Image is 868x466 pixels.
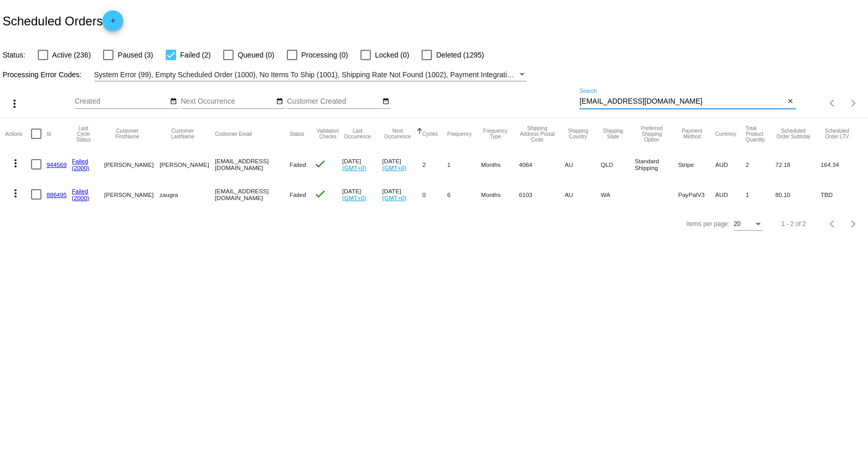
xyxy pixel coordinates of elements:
mat-cell: 164.34 [821,149,863,179]
button: Change sorting for ShippingCountry [565,128,591,139]
mat-icon: date_range [276,97,283,106]
mat-cell: 2 [746,149,775,179]
button: Change sorting for CustomerEmail [215,131,252,137]
span: Queued (0) [238,49,274,61]
input: Created [75,97,168,106]
mat-cell: AUD [715,179,746,209]
mat-cell: 0 [423,179,447,209]
span: Locked (0) [375,49,409,61]
mat-cell: AU [565,179,601,209]
a: 886495 [47,191,67,198]
mat-cell: AUD [715,149,746,179]
button: Change sorting for ShippingPostcode [519,125,556,143]
mat-select: Filter by Processing Error Codes [94,68,527,81]
mat-icon: more_vert [8,97,21,110]
mat-cell: [PERSON_NAME] [104,149,160,179]
input: Next Occurrence [181,97,274,106]
span: Paused (3) [118,49,153,61]
mat-cell: 6 [447,179,481,209]
button: Change sorting for FrequencyType [481,128,510,139]
button: Change sorting for LastOccurrenceUtc [342,128,373,139]
mat-cell: AU [565,149,601,179]
mat-cell: [DATE] [382,149,422,179]
mat-cell: 2 [423,149,447,179]
a: (GMT+0) [382,164,407,171]
mat-icon: more_vert [9,157,22,170]
span: Failed [290,191,306,198]
button: Previous page [822,214,843,234]
mat-icon: date_range [382,97,389,106]
button: Change sorting for Status [290,131,304,137]
button: Next page [843,93,864,114]
input: Search [580,97,785,106]
a: Failed [72,188,89,194]
button: Previous page [822,93,843,114]
span: Failed [290,161,306,168]
mat-cell: [DATE] [342,149,382,179]
a: (GMT+0) [342,194,367,201]
mat-header-cell: Total Product Quantity [746,118,775,149]
a: Failed [72,158,89,164]
div: 1 - 2 of 2 [782,220,806,228]
mat-cell: 1 [447,149,481,179]
button: Change sorting for CustomerFirstName [104,128,150,139]
a: 944569 [47,161,67,168]
mat-cell: [PERSON_NAME] [160,149,215,179]
mat-cell: [DATE] [342,179,382,209]
mat-cell: [PERSON_NAME] [104,179,160,209]
div: Items per page: [686,220,729,228]
a: (2000) [72,194,90,201]
span: Status: [3,51,25,59]
button: Change sorting for Frequency [447,131,472,137]
mat-select: Items per page: [734,221,763,228]
mat-cell: TBD [821,179,863,209]
button: Change sorting for Subtotal [775,128,812,139]
button: Change sorting for LifetimeValue [821,128,853,139]
mat-cell: 6103 [519,179,565,209]
mat-cell: [DATE] [382,179,422,209]
a: (GMT+0) [382,194,407,201]
button: Change sorting for PaymentMethod.Type [678,128,706,139]
button: Change sorting for PreferredShippingOption [634,125,669,143]
button: Change sorting for CurrencyIso [715,131,736,137]
button: Change sorting for Cycles [423,131,438,137]
mat-cell: Months [481,179,519,209]
button: Change sorting for ShippingState [601,128,626,139]
mat-cell: 4064 [519,149,565,179]
mat-cell: [EMAIL_ADDRESS][DOMAIN_NAME] [215,149,290,179]
mat-cell: 80.10 [775,179,821,209]
span: Processing (0) [301,49,348,61]
span: Active (236) [52,49,91,61]
button: Change sorting for Id [47,131,51,137]
h2: Scheduled Orders [3,10,123,31]
mat-cell: Stripe [678,149,715,179]
mat-icon: add [107,17,119,30]
button: Change sorting for NextOccurrenceUtc [382,128,413,139]
mat-header-cell: Validation Checks [314,118,342,149]
mat-cell: Standard Shipping [634,149,678,179]
mat-header-cell: Actions [5,118,31,149]
span: 20 [734,220,741,228]
mat-icon: date_range [170,97,177,106]
mat-cell: WA [601,179,635,209]
button: Clear [785,96,796,107]
a: (2000) [72,164,90,171]
mat-icon: more_vert [9,187,22,200]
mat-cell: 1 [746,179,775,209]
button: Next page [843,214,864,234]
button: Change sorting for LastProcessingCycleId [72,125,95,143]
mat-icon: check [314,158,326,170]
button: Change sorting for CustomerLastName [160,128,206,139]
mat-icon: close [787,97,794,106]
mat-cell: QLD [601,149,635,179]
mat-cell: PayPalV3 [678,179,715,209]
mat-cell: Months [481,149,519,179]
mat-cell: zaugra [160,179,215,209]
span: Processing Error Codes: [3,70,82,79]
span: Deleted (1295) [436,49,484,61]
input: Customer Created [287,97,380,106]
mat-cell: 72.18 [775,149,821,179]
a: (GMT+0) [342,164,367,171]
mat-icon: check [314,188,326,200]
span: Failed (2) [180,49,211,61]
